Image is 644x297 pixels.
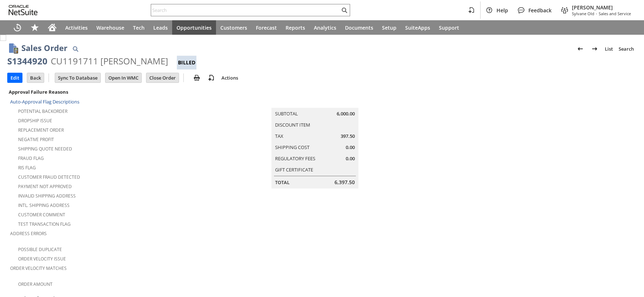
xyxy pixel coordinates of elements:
a: Recent Records [9,20,26,35]
span: Reports [286,24,305,31]
svg: Search [340,6,349,14]
a: Replacement Order [18,127,64,133]
a: Tech [129,20,149,35]
a: Order Velocity Matches [10,265,67,271]
span: 0.00 [346,155,355,162]
img: Next [590,44,599,53]
span: Setup [382,24,396,31]
a: Analytics [309,20,341,35]
a: SuiteApps [401,20,435,35]
span: SuiteApps [405,24,430,31]
a: Fraud Flag [18,155,44,161]
a: Actions [219,75,241,81]
a: Intl. Shipping Address [18,202,70,208]
a: Leads [149,20,172,35]
a: Regulatory Fees [275,155,315,162]
span: Documents [345,24,373,31]
input: Sync To Database [55,73,100,82]
span: Activities [65,24,88,31]
input: Back [27,73,44,82]
span: Sylvane Old [572,11,594,16]
span: - [596,11,597,16]
a: Order Amount [18,281,53,287]
a: Customers [216,20,252,35]
a: Discount Item [275,122,310,128]
span: Leads [153,24,168,31]
caption: Summary [271,96,358,108]
span: Forecast [256,24,277,31]
div: Shortcuts [26,20,43,35]
a: Auto-Approval Flag Descriptions [10,98,79,105]
img: Quick Find [71,44,80,53]
a: Gift Certificate [275,166,313,173]
svg: logo [9,5,38,15]
span: Warehouse [96,24,124,31]
span: Feedback [528,7,552,14]
span: 6,000.00 [337,110,355,117]
span: Help [496,7,508,14]
a: Shipping Cost [275,144,309,150]
span: 397.50 [341,133,355,140]
input: Close Order [146,73,179,82]
svg: Recent Records [13,23,22,32]
a: Address Errors [10,230,47,237]
a: Payment not approved [18,183,72,190]
span: 6,397.50 [335,179,355,186]
a: Customer Comment [18,212,65,218]
a: Dropship Issue [18,118,52,124]
a: Opportunities [172,20,216,35]
div: Approval Failure Reasons [7,87,214,97]
span: Sales and Service [599,11,631,16]
span: 0.00 [346,144,355,151]
a: Setup [378,20,401,35]
a: Order Velocity Issue [18,256,66,262]
a: List [602,43,616,55]
div: S1344920 [7,55,47,67]
div: Billed [177,56,196,69]
svg: Shortcuts [30,23,39,32]
a: Customer Fraud Detected [18,174,80,180]
div: CU1191711 [PERSON_NAME] [51,55,168,67]
a: Search [616,43,637,55]
span: Analytics [314,24,336,31]
h1: Sales Order [21,42,67,54]
a: Documents [341,20,378,35]
a: Potential Backorder [18,108,67,114]
a: Forecast [252,20,281,35]
a: Home [43,20,61,35]
span: Customers [220,24,247,31]
a: Negative Profit [18,136,54,143]
a: Tax [275,133,283,139]
a: Warehouse [92,20,129,35]
input: Search [151,6,340,14]
a: Total [275,179,290,186]
a: Test Transaction Flag [18,221,71,227]
a: Activities [61,20,92,35]
img: print.svg [192,73,201,82]
span: Tech [133,24,145,31]
a: Invalid Shipping Address [18,193,76,199]
a: Support [435,20,464,35]
a: Reports [281,20,309,35]
a: Subtotal [275,110,298,117]
a: RIS flag [18,165,36,171]
span: Support [439,24,459,31]
input: Edit [8,73,22,82]
img: add-record.svg [207,73,216,82]
span: Opportunities [176,24,212,31]
span: [PERSON_NAME] [572,4,631,11]
input: Open In WMC [105,73,141,82]
a: Shipping Quote Needed [18,146,72,152]
img: Previous [576,44,585,53]
svg: Home [48,23,57,32]
a: Possible Duplicate [18,246,62,253]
